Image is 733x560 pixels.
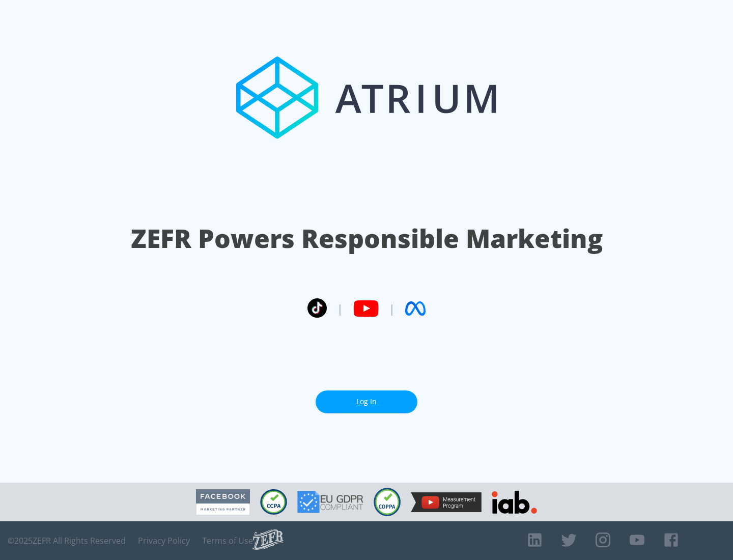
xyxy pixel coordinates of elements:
a: Privacy Policy [138,536,190,546]
img: Facebook Marketing Partner [196,489,250,515]
span: | [337,301,343,316]
img: CCPA Compliant [260,489,287,515]
a: Log In [316,390,417,413]
span: | [389,301,395,316]
span: © 2025 ZEFR All Rights Reserved [8,536,126,546]
img: GDPR Compliant [297,491,363,513]
img: YouTube Measurement Program [411,492,482,512]
img: COPPA Compliant [374,488,401,516]
h1: ZEFR Powers Responsible Marketing [131,221,603,256]
img: IAB [492,491,537,514]
a: Terms of Use [202,536,253,546]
